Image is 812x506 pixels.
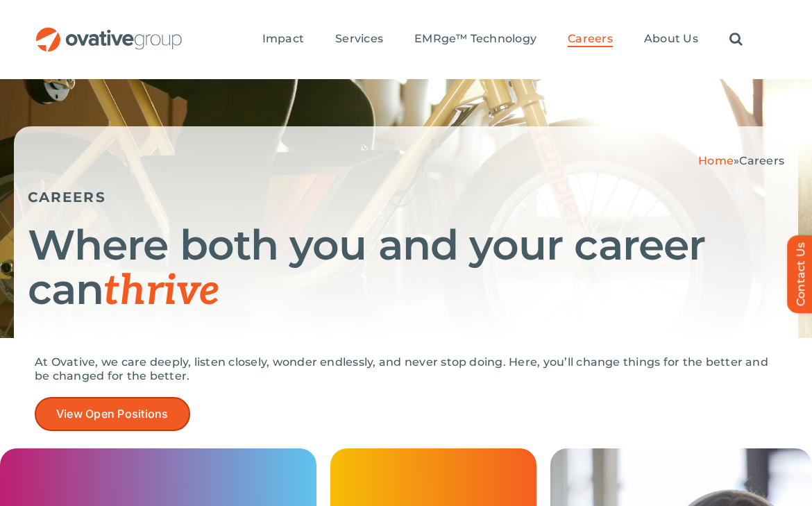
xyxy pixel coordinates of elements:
span: View Open Positions [56,407,169,421]
a: View Open Positions [35,397,190,431]
a: Careers [568,32,613,47]
a: About Us [644,32,698,47]
p: At Ovative, we care deeply, listen closely, wonder endlessly, and never stop doing. Here, you’ll ... [35,355,777,383]
span: About Us [644,32,698,46]
a: Services [335,32,383,47]
a: Search [729,32,743,47]
span: EMRge™ Technology [414,32,536,46]
nav: Menu [262,17,743,62]
a: EMRge™ Technology [414,32,536,47]
span: Services [335,32,383,46]
a: Home [698,154,734,167]
span: » [698,154,784,167]
a: Impact [262,32,304,47]
span: Careers [739,154,784,167]
h1: Where both you and your career can [28,223,784,314]
h5: CAREERS [28,189,784,205]
span: Impact [262,32,304,46]
span: thrive [103,267,219,317]
a: OG_Full_horizontal_RGB [35,26,183,39]
span: Careers [568,32,613,46]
